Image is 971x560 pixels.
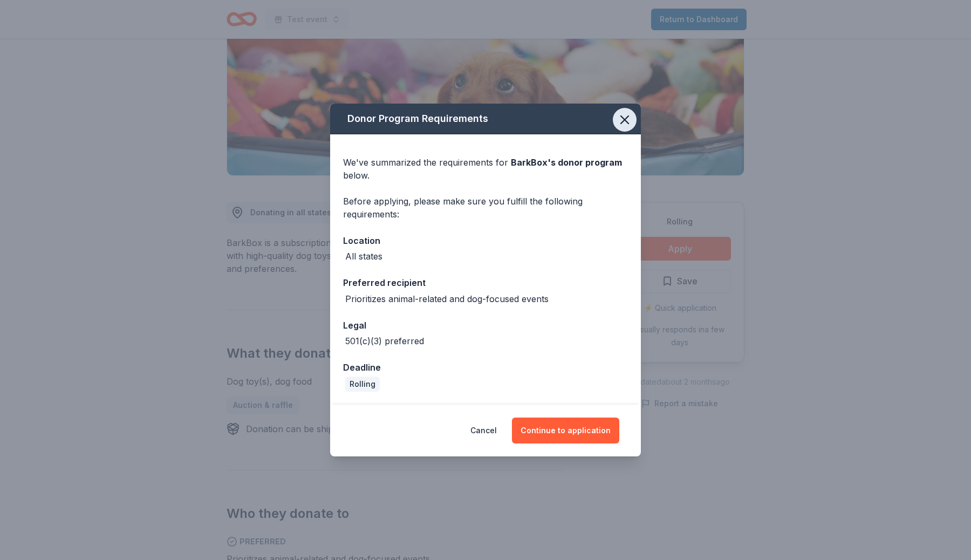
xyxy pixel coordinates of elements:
[345,250,382,263] div: All states
[343,360,628,374] div: Deadline
[511,157,622,168] span: BarkBox 's donor program
[345,292,549,305] div: Prioritizes animal-related and dog-focused events
[512,418,619,443] button: Continue to application
[345,334,424,347] div: 501(c)(3) preferred
[343,195,628,221] div: Before applying, please make sure you fulfill the following requirements:
[330,104,641,134] div: Donor Program Requirements
[343,156,628,182] div: We've summarized the requirements for below.
[345,377,380,392] div: Rolling
[343,318,628,332] div: Legal
[343,276,628,290] div: Preferred recipient
[470,418,497,443] button: Cancel
[343,234,628,248] div: Location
